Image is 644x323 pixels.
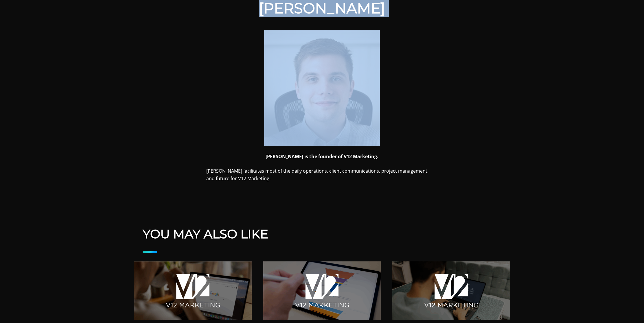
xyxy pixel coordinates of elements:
[134,261,252,320] img: SEO Marketing Tips
[206,167,438,182] p: [PERSON_NAME] facilitates most of the daily operations, client communications, project management...
[392,261,510,320] img: AI Agents 2025
[263,261,381,320] img: Marketing Funnel Strategies
[264,30,380,146] img: V12 Marketing Team
[540,256,644,323] iframe: Chat Widget
[266,153,378,160] strong: [PERSON_NAME] is the founder of V12 Marketing.
[143,227,501,241] h2: You May Also Like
